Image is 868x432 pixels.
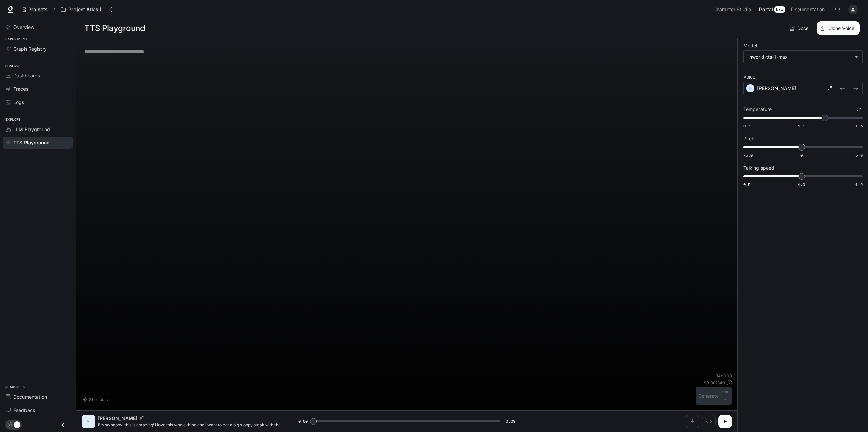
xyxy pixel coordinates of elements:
p: Project Atlas (NBCU) Multi-Agent [68,7,106,13]
p: [PERSON_NAME] [757,85,796,92]
a: Dashboards [3,70,73,82]
p: Voice [743,74,755,79]
span: Dark mode toggle [14,421,20,428]
span: -5.0 [743,152,753,158]
button: Inspect [702,415,716,428]
a: Graph Registry [3,43,73,55]
span: Graph Registry [13,45,47,52]
span: 1.5 [855,123,863,129]
button: Clone Voice [817,21,860,35]
span: Documentation [13,393,47,400]
h1: TTS Playground [84,21,145,35]
a: Docs [788,21,811,35]
button: Shortcuts [82,394,111,405]
span: 1.0 [798,182,805,187]
a: TTS Playground [3,137,73,149]
p: [PERSON_NAME] [98,415,137,422]
span: Documentation [791,5,825,14]
span: TTS Playground [13,139,50,146]
a: Documentation [788,3,830,16]
a: Overview [3,21,73,33]
span: Portal [759,5,773,14]
span: Dashboards [13,72,40,79]
a: Go to projects [18,3,51,16]
p: 134 / 1000 [714,373,732,379]
button: Open workspace menu [58,3,117,16]
span: Traces [13,85,28,92]
span: 0.7 [743,123,750,129]
span: Character Studio [713,5,751,14]
p: $ 0.001340 [704,380,725,386]
div: P [83,416,94,427]
span: 0 [800,152,803,158]
a: PortalNew [756,3,788,16]
p: Temperature [743,107,772,112]
p: Talking speed [743,166,774,170]
span: 0:00 [298,418,308,425]
span: 0:09 [506,418,515,425]
span: Feedback [13,407,35,414]
span: 5.0 [855,152,863,158]
p: Pitch [743,136,754,141]
a: Feedback [3,404,73,416]
div: inworld-tts-1-max [748,54,851,61]
span: 0.5 [743,182,750,187]
span: Projects [28,7,48,13]
button: Close drawer [55,418,70,432]
div: / [51,6,58,13]
span: 1.5 [855,182,863,187]
button: Download audio [686,415,699,428]
span: 1.1 [798,123,805,129]
span: Logs [13,99,24,106]
button: Reset to default [855,106,863,113]
p: Model [743,43,757,48]
button: Copy Voice ID [137,416,147,420]
a: Documentation [3,391,73,403]
span: Overview [13,23,34,31]
div: inworld-tts-1-max [744,51,862,64]
a: Character Studio [711,3,756,16]
a: LLM Playground [3,123,73,135]
a: Logs [3,96,73,108]
div: New [774,6,785,13]
a: Traces [3,83,73,95]
p: I'm so happy! this is amazing! i love this whole thing and i want to eat a big sloppy steak with ... [98,422,282,428]
span: LLM Playground [13,126,50,133]
button: Open Command Menu [831,3,845,16]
